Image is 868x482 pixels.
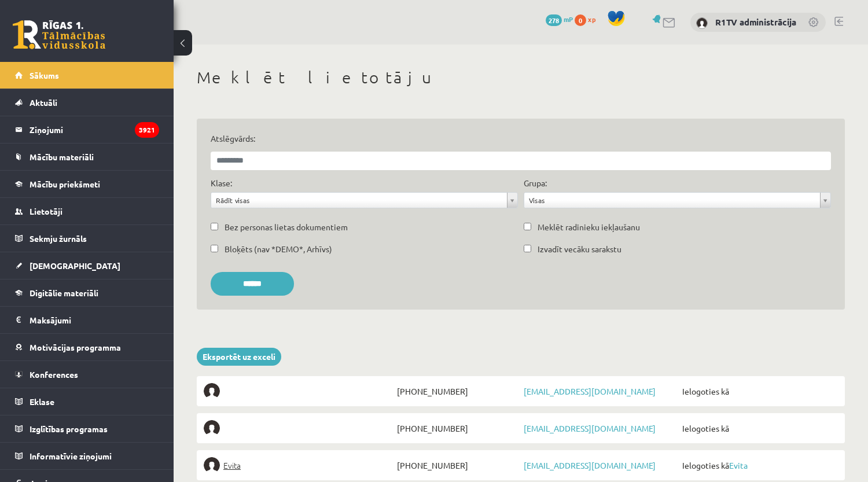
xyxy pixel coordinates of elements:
a: [DEMOGRAPHIC_DATA] [15,252,159,279]
span: [PHONE_NUMBER] [394,383,521,399]
img: R1TV administrācija [696,17,708,29]
a: [EMAIL_ADDRESS][DOMAIN_NAME] [524,423,656,433]
a: Lietotāji [15,198,159,225]
span: Visas [529,193,815,208]
label: Bloķēts (nav *DEMO*, Arhīvs) [225,243,332,255]
span: Konferences [30,369,78,380]
a: Digitālie materiāli [15,279,159,306]
img: Evita [204,457,220,473]
span: Mācību priekšmeti [30,179,100,189]
span: Aktuāli [30,97,57,108]
a: Evita [729,460,748,470]
span: Sākums [30,70,59,80]
a: Visas [524,193,830,208]
span: 278 [546,14,562,26]
h1: Meklēt lietotāju [197,68,845,87]
a: Sekmju žurnāls [15,225,159,252]
span: Sekmju žurnāls [30,233,87,244]
span: 0 [575,14,586,26]
legend: Maksājumi [30,307,159,333]
span: Ielogoties kā [679,457,838,473]
a: Rādīt visas [211,193,517,208]
label: Izvadīt vecāku sarakstu [538,243,621,255]
a: Eksportēt uz exceli [197,348,281,366]
span: xp [588,14,595,24]
span: mP [564,14,573,24]
a: Izglītības programas [15,415,159,442]
a: Konferences [15,361,159,388]
a: [EMAIL_ADDRESS][DOMAIN_NAME] [524,386,656,396]
a: [EMAIL_ADDRESS][DOMAIN_NAME] [524,460,656,470]
span: Mācību materiāli [30,152,94,162]
a: Motivācijas programma [15,334,159,360]
a: Mācību materiāli [15,144,159,170]
a: Ziņojumi3921 [15,116,159,143]
span: Informatīvie ziņojumi [30,451,112,461]
a: Mācību priekšmeti [15,171,159,197]
span: Eklase [30,396,54,407]
label: Bez personas lietas dokumentiem [225,221,348,233]
a: Informatīvie ziņojumi [15,443,159,469]
label: Grupa: [524,177,547,189]
span: Rādīt visas [216,193,502,208]
span: Ielogoties kā [679,420,838,436]
legend: Ziņojumi [30,116,159,143]
a: Maksājumi [15,307,159,333]
span: [PHONE_NUMBER] [394,457,521,473]
label: Atslēgvārds: [211,133,831,145]
span: Motivācijas programma [30,342,121,352]
a: Rīgas 1. Tālmācības vidusskola [13,20,105,49]
a: Evita [204,457,394,473]
a: Sākums [15,62,159,89]
span: Evita [223,457,241,473]
span: Digitālie materiāli [30,288,98,298]
a: 278 mP [546,14,573,24]
span: Ielogoties kā [679,383,838,399]
span: [PHONE_NUMBER] [394,420,521,436]
i: 3921 [135,122,159,138]
span: [DEMOGRAPHIC_DATA] [30,260,120,271]
span: Lietotāji [30,206,62,216]
a: Eklase [15,388,159,415]
a: Aktuāli [15,89,159,116]
label: Meklēt radinieku iekļaušanu [538,221,640,233]
a: 0 xp [575,14,601,24]
span: Izglītības programas [30,424,108,434]
a: R1TV administrācija [715,16,796,28]
label: Klase: [211,177,232,189]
